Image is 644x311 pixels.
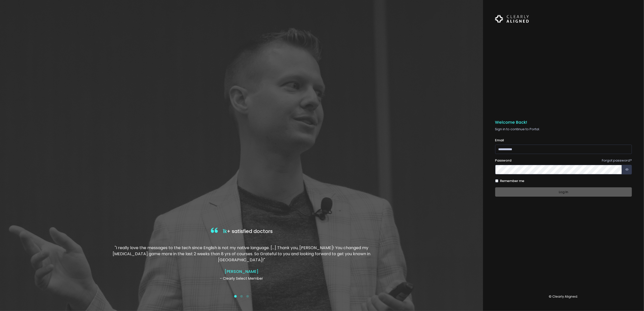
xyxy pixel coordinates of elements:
[109,269,374,274] h4: [PERSON_NAME]
[495,138,504,143] label: Email
[109,276,374,281] p: - Clearly Select Member
[109,226,374,237] h4: + satisfied doctors
[495,127,632,132] p: Sign in to continue to Portal.
[602,158,632,163] a: Forgot password?
[223,228,227,235] span: 1k
[495,158,512,163] label: Password
[495,12,529,26] img: Logo Horizontal
[109,245,374,263] p: "I really love the messages to the tech since English is not my native language. […] Thank you, [...
[495,294,632,299] p: © Clearly Aligned.
[495,120,632,125] h5: Welcome Back!
[500,178,524,184] label: Remember me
